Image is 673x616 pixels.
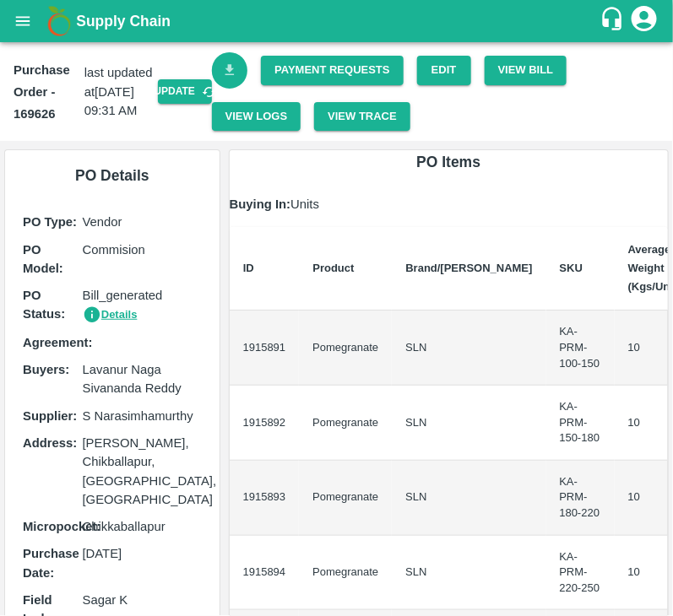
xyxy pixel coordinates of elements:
[14,59,212,125] div: last updated at [DATE] 09:31 AM
[230,461,300,536] td: 1915893
[19,164,206,187] h6: PO Details
[230,311,300,386] td: 1915891
[14,63,70,121] b: Purchase Order - 169626
[83,407,202,425] p: S Narasimhamurthy
[546,311,615,386] td: KA-PRM-100-150
[83,305,138,325] button: Details
[83,434,202,509] p: [PERSON_NAME], Chikballapur, [GEOGRAPHIC_DATA], [GEOGRAPHIC_DATA]
[546,386,615,461] td: KA-PRM-150-180
[158,79,212,104] button: Update
[261,56,404,85] a: Payment Requests
[23,243,63,275] b: PO Model :
[23,363,69,376] b: Buyers :
[83,591,202,609] p: Sagar K
[230,536,300,611] td: 1915894
[23,409,77,423] b: Supplier :
[230,195,668,213] p: Units
[230,150,668,174] h6: PO Items
[392,461,545,536] td: SLN
[392,386,545,461] td: SLN
[42,4,76,38] img: logo
[485,56,567,85] button: View Bill
[392,311,545,386] td: SLN
[83,286,202,325] p: Bill_generated
[299,461,392,536] td: Pomegranate
[629,3,659,39] div: account of current user
[230,386,300,461] td: 1915892
[83,213,202,231] p: Vendor
[392,536,545,611] td: SLN
[83,360,202,398] p: Lavanur Naga Sivananda Reddy
[299,311,392,386] td: Pomegranate
[23,215,77,229] b: PO Type :
[3,2,42,41] button: open drawer
[23,436,77,450] b: Address :
[83,517,202,536] p: Chikkaballapur
[230,197,291,211] b: Buying In:
[76,9,600,33] a: Supply Chain
[560,262,583,274] b: SKU
[312,262,354,274] b: Product
[212,102,301,132] button: View Logs
[23,520,100,533] b: Micropocket :
[405,262,532,274] b: Brand/[PERSON_NAME]
[417,56,471,85] a: Edit
[546,461,615,536] td: KA-PRM-180-220
[76,13,171,30] b: Supply Chain
[23,289,65,321] b: PO Status :
[243,262,254,274] b: ID
[83,240,202,259] p: Commision
[83,544,202,563] p: [DATE]
[23,547,79,579] b: Purchase Date :
[299,536,392,611] td: Pomegranate
[546,536,615,611] td: KA-PRM-220-250
[23,336,92,349] b: Agreement:
[314,102,410,132] button: View Trace
[299,386,392,461] td: Pomegranate
[212,52,248,89] a: Download Bill
[600,6,629,36] div: customer-support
